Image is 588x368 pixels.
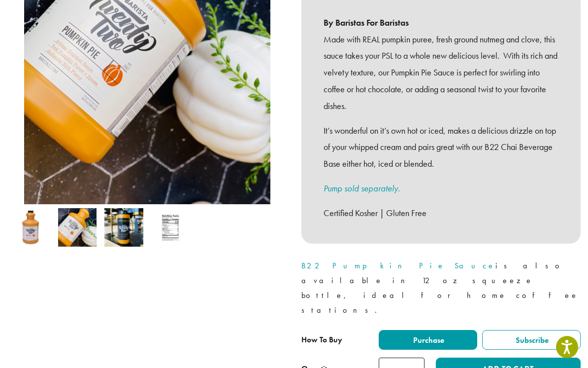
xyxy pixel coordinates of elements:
[324,31,558,114] p: Made with REAL pumpkin puree, fresh ground nutmeg and clove, this sauce takes your PSL to a whole...
[151,208,190,247] img: Barista 22 Pumpkin Pie Sauce - Image 4
[301,258,581,318] p: is also available in 12 oz squeeze bottle, ideal for home coffee stations.
[301,334,342,345] span: How To Buy
[58,208,97,247] img: Barista 22 Pumpkin Pie Sauce - Image 2
[324,205,558,221] p: Certified Kosher | Gluten Free
[11,208,50,247] img: Barista 22 Pumpkin Pie Sauce
[412,335,444,345] span: Purchase
[104,208,143,247] img: Barista 22 Pumpkin Pie Sauce - Image 3
[514,335,549,345] span: Subscribe
[324,183,400,194] a: Pump sold separately.
[324,122,558,172] p: It’s wonderful on it’s own hot or iced, makes a delicious drizzle on top of your whipped cream an...
[324,14,558,31] b: By Baristas For Baristas
[301,260,495,271] a: B22 Pumpkin Pie Sauce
